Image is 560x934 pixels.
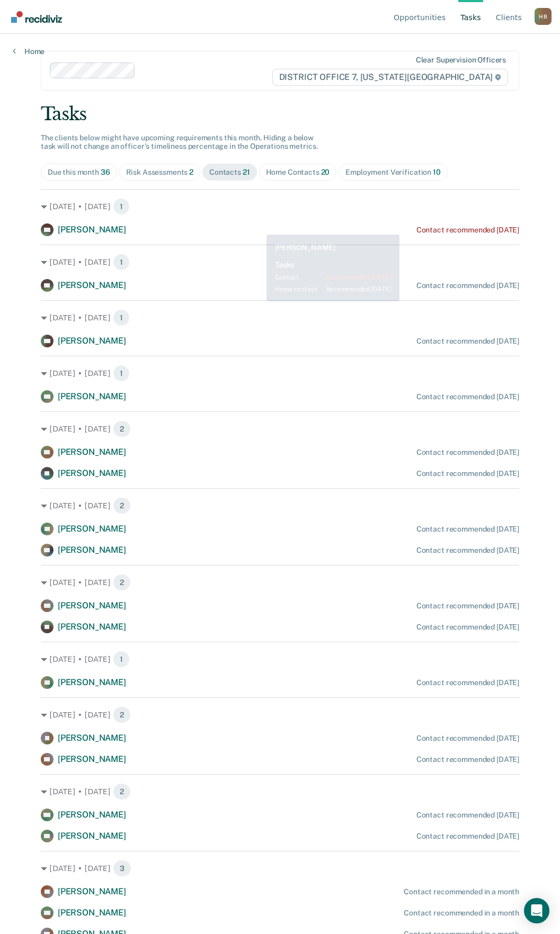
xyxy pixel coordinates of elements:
[11,11,62,23] img: Recidiviz
[113,860,131,877] span: 3
[416,601,519,610] div: Contact recommended [DATE]
[58,831,126,841] span: [PERSON_NAME]
[41,365,519,382] div: [DATE] • [DATE] 1
[58,447,126,457] span: [PERSON_NAME]
[416,832,519,841] div: Contact recommended [DATE]
[58,810,126,820] span: [PERSON_NAME]
[41,254,519,271] div: [DATE] • [DATE] 1
[41,103,519,125] div: Tasks
[113,497,131,514] span: 2
[416,281,519,290] div: Contact recommended [DATE]
[113,651,130,668] span: 1
[404,909,519,918] div: Contact recommended in a month
[416,546,519,555] div: Contact recommended [DATE]
[404,887,519,896] div: Contact recommended in a month
[41,574,519,591] div: [DATE] • [DATE] 2
[321,168,330,176] span: 20
[433,168,441,176] span: 10
[58,545,126,555] span: [PERSON_NAME]
[41,497,519,514] div: [DATE] • [DATE] 2
[58,336,126,346] span: [PERSON_NAME]
[416,337,519,346] div: Contact recommended [DATE]
[58,677,126,687] span: [PERSON_NAME]
[58,391,126,401] span: [PERSON_NAME]
[272,69,508,86] span: DISTRICT OFFICE 7, [US_STATE][GEOGRAPHIC_DATA]
[58,622,126,632] span: [PERSON_NAME]
[189,168,193,176] span: 2
[209,168,250,177] div: Contacts
[416,448,519,457] div: Contact recommended [DATE]
[58,468,126,478] span: [PERSON_NAME]
[41,651,519,668] div: [DATE] • [DATE] 1
[416,623,519,632] div: Contact recommended [DATE]
[416,226,519,235] div: Contact recommended [DATE]
[101,168,110,176] span: 36
[416,811,519,820] div: Contact recommended [DATE]
[113,574,131,591] span: 2
[416,392,519,401] div: Contact recommended [DATE]
[113,254,130,271] span: 1
[41,783,519,800] div: [DATE] • [DATE] 2
[416,734,519,743] div: Contact recommended [DATE]
[113,706,131,723] span: 2
[126,168,194,177] div: Risk Assessments
[58,754,126,764] span: [PERSON_NAME]
[416,469,519,478] div: Contact recommended [DATE]
[41,133,318,151] span: The clients below might have upcoming requirements this month. Hiding a below task will not chang...
[416,525,519,534] div: Contact recommended [DATE]
[524,898,549,923] div: Open Intercom Messenger
[41,198,519,215] div: [DATE] • [DATE] 1
[48,168,110,177] div: Due this month
[41,860,519,877] div: [DATE] • [DATE] 3
[113,365,130,382] span: 1
[535,8,552,25] button: Profile dropdown button
[58,733,126,743] span: [PERSON_NAME]
[41,309,519,326] div: [DATE] • [DATE] 1
[416,755,519,764] div: Contact recommended [DATE]
[58,908,126,918] span: [PERSON_NAME]
[243,168,250,176] span: 21
[58,224,126,235] span: [PERSON_NAME]
[113,309,130,326] span: 1
[113,198,130,215] span: 1
[416,56,506,65] div: Clear supervision officers
[345,168,440,177] div: Employment Verification
[41,706,519,723] div: [DATE] • [DATE] 2
[13,47,45,56] a: Home
[416,678,519,687] div: Contact recommended [DATE]
[58,524,126,534] span: [PERSON_NAME]
[113,420,131,437] span: 2
[266,168,330,177] div: Home Contacts
[535,8,552,25] div: H B
[113,783,131,800] span: 2
[58,600,126,610] span: [PERSON_NAME]
[58,886,126,896] span: [PERSON_NAME]
[58,280,126,290] span: [PERSON_NAME]
[41,420,519,437] div: [DATE] • [DATE] 2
